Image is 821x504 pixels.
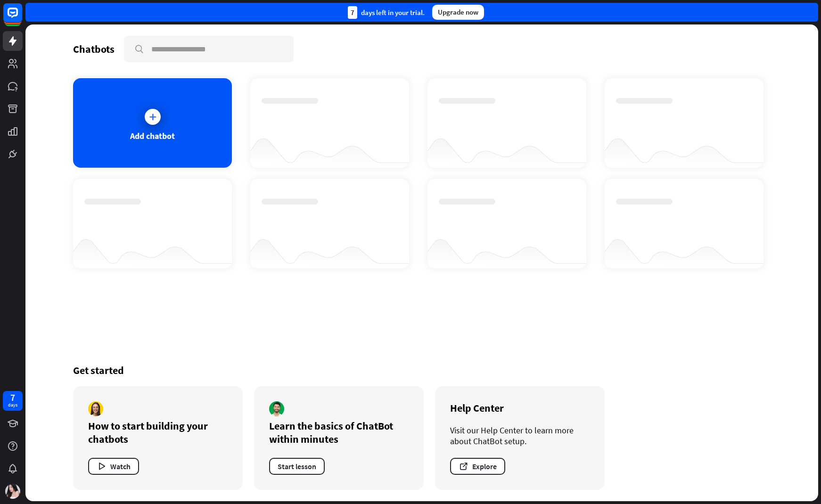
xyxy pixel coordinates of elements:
button: Watch [88,458,139,475]
div: days left in your trial. [348,6,425,19]
button: Start lesson [269,458,325,475]
div: Get started [73,364,771,377]
button: Open LiveChat chat widget [8,4,36,32]
div: Upgrade now [432,5,484,20]
div: Visit our Help Center to learn more about ChatBot setup. [450,425,590,447]
img: author [269,401,284,416]
div: 7 [10,393,15,402]
div: Learn the basics of ChatBot within minutes [269,419,409,446]
div: How to start building your chatbots [88,419,228,446]
div: Add chatbot [130,130,175,141]
div: Chatbots [73,42,115,56]
div: Help Center [450,401,590,415]
div: days [8,402,17,408]
a: 7 days [3,391,23,411]
img: author [88,401,103,416]
div: 7 [348,6,357,19]
button: Explore [450,458,505,475]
